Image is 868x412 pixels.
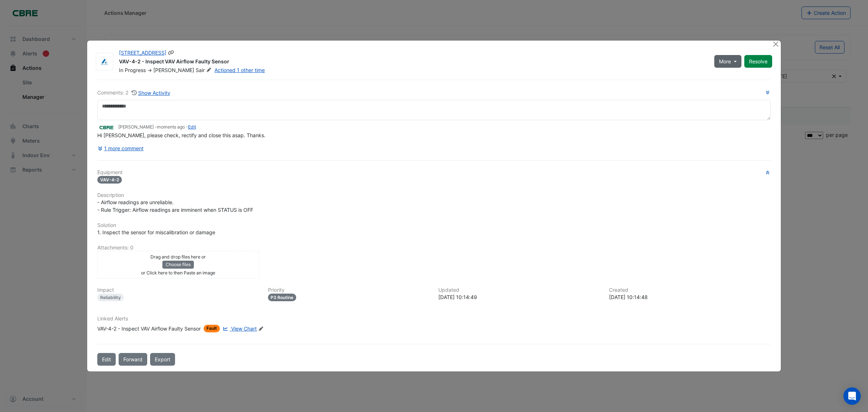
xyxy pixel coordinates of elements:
span: Copy link to clipboard [168,50,174,56]
div: Reliability [97,294,124,301]
h6: Updated [438,287,600,293]
button: Resolve [744,55,772,68]
img: Airmaster Australia [96,58,113,66]
span: - Airflow readings are unreliable. - Rule Trigger: Airflow readings are imminent when STATUS is OFF [97,199,253,213]
img: CBRE Charter Hall [97,123,115,131]
span: VAV-4-2 [97,176,122,184]
button: Edit [97,353,116,366]
h6: Created [609,287,771,293]
button: More [714,55,741,68]
span: [PERSON_NAME] [153,67,194,73]
div: VAV-4-2 - Inspect VAV Airflow Faulty Sensor [97,325,201,332]
div: Comments: 2 [97,89,171,97]
h6: Impact [97,287,259,293]
span: In Progress [119,67,146,73]
small: [PERSON_NAME] - - [118,124,196,130]
h6: Linked Alerts [97,316,771,322]
a: Actioned 1 other time [214,67,265,73]
div: Open Intercom Messenger [843,387,861,405]
h6: Attachments: 0 [97,245,771,251]
span: View Chart [231,325,257,332]
span: Sair [196,67,213,74]
button: Choose files [162,261,194,269]
div: [DATE] 10:14:49 [438,293,600,301]
h6: Description [97,192,771,198]
h6: Solution [97,222,771,228]
a: Export [150,353,175,366]
div: [DATE] 10:14:48 [609,293,771,301]
div: VAV-4-2 - Inspect VAV Airflow Faulty Sensor [119,58,706,67]
span: 2025-09-18 10:59:59 [157,124,185,130]
button: 1 more comment [97,142,144,155]
h6: Equipment [97,169,771,176]
h6: Priority [268,287,430,293]
small: or Click here to then Paste an image [141,270,215,276]
span: More [719,58,731,65]
a: [STREET_ADDRESS] [119,50,166,56]
span: 1. Inspect the sensor for miscalibration or damage [97,229,215,235]
a: View Chart [221,325,257,332]
span: -> [147,67,152,73]
span: Fault [204,325,220,332]
a: Edit [188,124,196,130]
button: Forward [119,353,147,366]
div: P3 Routine [268,294,297,301]
fa-icon: Edit Linked Alerts [258,326,264,332]
span: Hi [PERSON_NAME], please check, rectify and close this asap. Thanks. [97,132,265,138]
small: Drag and drop files here or [150,254,206,260]
button: Close [772,41,779,48]
button: Show Activity [131,89,171,97]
